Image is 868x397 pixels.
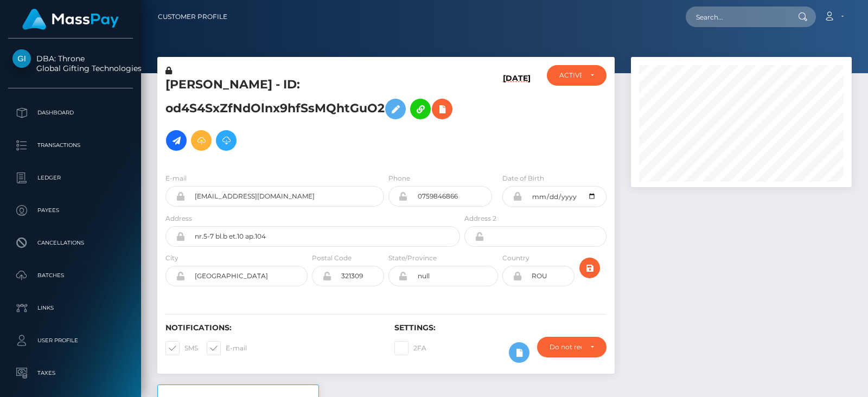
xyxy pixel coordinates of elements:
[8,99,133,126] a: Dashboard
[165,214,192,223] label: Address
[12,332,129,349] p: User Profile
[537,337,607,357] button: Do not require
[8,229,133,257] a: Cancellations
[165,174,187,183] label: E-mail
[12,202,129,219] p: Payees
[502,253,529,263] label: Country
[165,253,178,263] label: City
[12,49,31,68] img: Global Gifting Technologies Inc
[12,170,129,186] p: Ledger
[165,76,454,156] h5: [PERSON_NAME] - ID: od4S4SxZfNdOlnx9hfSsMQhtGuO2
[503,74,531,160] h6: [DATE]
[207,341,247,355] label: E-mail
[8,54,133,73] span: DBA: Throne Global Gifting Technologies Inc
[550,343,582,351] div: Do not require
[8,327,133,354] a: User Profile
[165,341,198,355] label: SMS
[12,105,129,121] p: Dashboard
[8,132,133,159] a: Transactions
[12,235,129,251] p: Cancellations
[12,137,129,153] p: Transactions
[502,174,544,183] label: Date of Birth
[12,300,129,316] p: Links
[312,253,352,263] label: Postal Code
[8,197,133,224] a: Payees
[464,214,496,223] label: Address 2
[8,294,133,322] a: Links
[388,253,437,263] label: State/Province
[166,130,187,151] a: Initiate Payout
[8,164,133,191] a: Ledger
[158,5,227,28] a: Customer Profile
[8,360,133,387] a: Taxes
[12,267,129,284] p: Batches
[8,262,133,289] a: Batches
[559,71,582,80] div: ACTIVE
[547,65,607,86] button: ACTIVE
[165,323,378,332] h6: Notifications:
[388,174,410,183] label: Phone
[394,323,607,332] h6: Settings:
[22,9,119,30] img: MassPay Logo
[12,365,129,381] p: Taxes
[394,341,426,355] label: 2FA
[686,7,788,27] input: Search...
